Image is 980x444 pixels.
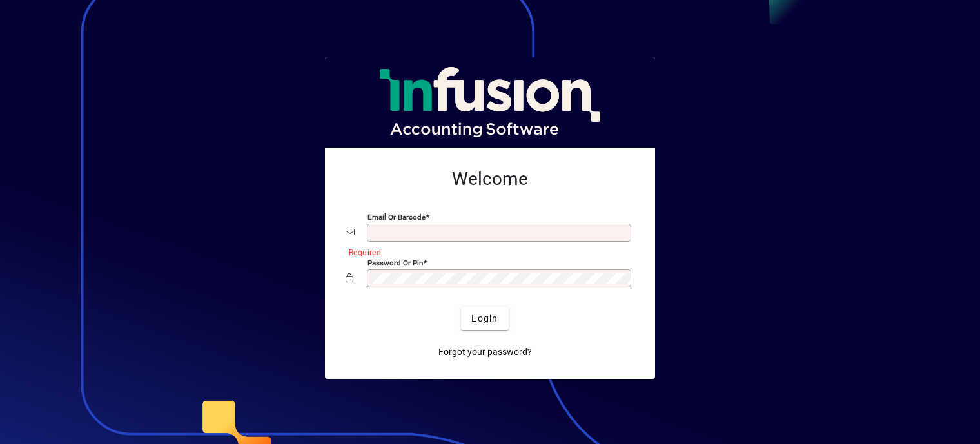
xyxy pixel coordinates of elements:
[471,312,498,325] span: Login
[367,258,423,267] mat-label: Password or Pin
[438,345,532,359] span: Forgot your password?
[433,340,537,363] a: Forgot your password?
[367,213,426,222] mat-label: Email or Barcode
[461,307,508,330] button: Login
[346,168,634,190] h2: Welcome
[349,245,624,258] mat-error: Required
